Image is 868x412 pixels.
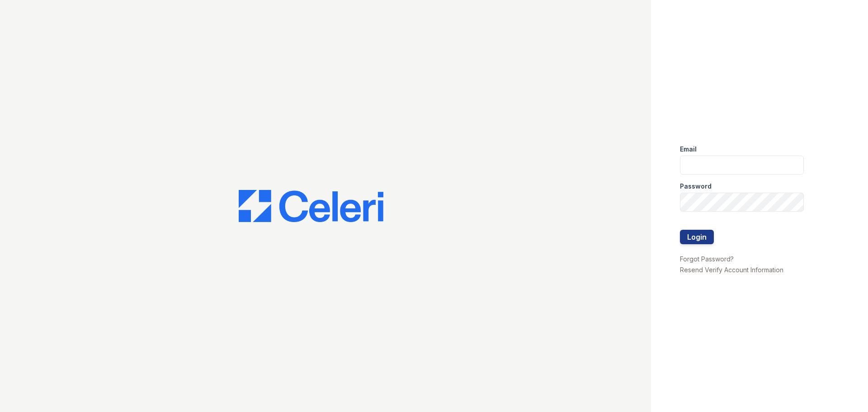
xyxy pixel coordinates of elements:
[680,255,734,263] a: Forgot Password?
[680,182,712,191] label: Password
[680,230,714,244] button: Login
[680,145,697,154] label: Email
[239,190,383,223] img: CE_Logo_Blue-a8612792a0a2168367f1c8372b55b34899dd931a85d93a1a3d3e32e68fde9ad4.png
[680,266,783,274] a: Resend Verify Account Information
